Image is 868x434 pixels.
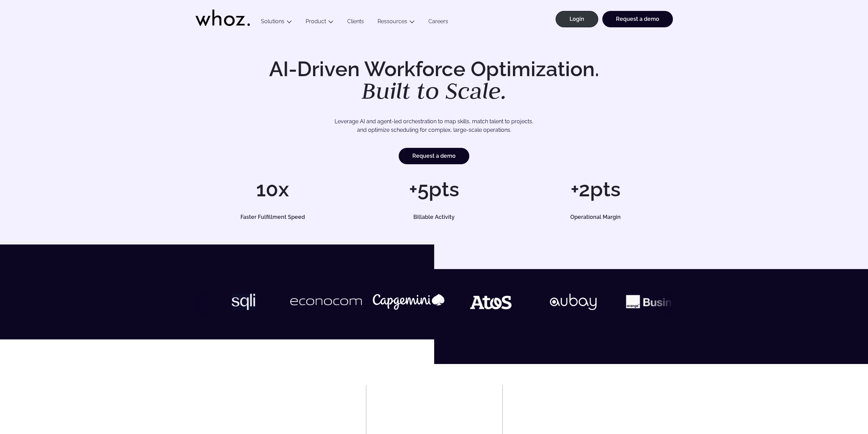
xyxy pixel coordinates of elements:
h1: 10x [195,179,350,199]
a: Request a demo [399,148,469,164]
button: Solutions [254,18,299,27]
em: Built to Scale. [362,75,507,106]
h5: Billable Activity [365,214,504,220]
a: Request a demo [602,11,673,27]
a: Ressources [378,18,407,25]
p: Leverage AI and agent-led orchestration to map skills, match talent to projects, and optimize sch... [219,117,649,135]
h1: +2pts [518,179,673,199]
h5: Faster Fulfillment Speed [203,214,342,220]
h5: Operational Margin [526,214,665,220]
button: Product [299,18,340,27]
a: Login [556,11,598,27]
a: Clients [340,18,371,27]
a: Careers [422,18,455,27]
button: Ressources [371,18,422,27]
a: Product [306,18,326,25]
h1: AI-Driven Workforce Optimization. [260,59,609,102]
h1: +5pts [357,179,511,199]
